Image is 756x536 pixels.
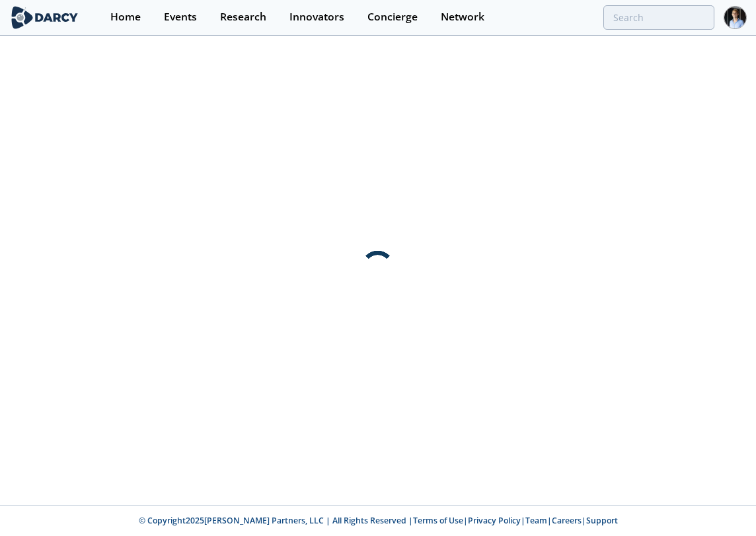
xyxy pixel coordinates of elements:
[603,5,714,30] input: Advanced Search
[9,6,80,29] img: logo-wide.svg
[552,515,582,526] a: Careers
[110,12,141,22] div: Home
[413,515,463,526] a: Terms of Use
[367,12,418,22] div: Concierge
[441,12,484,22] div: Network
[586,515,618,526] a: Support
[468,515,521,526] a: Privacy Policy
[220,12,266,22] div: Research
[525,515,547,526] a: Team
[164,12,197,22] div: Events
[58,515,698,527] p: © Copyright 2025 [PERSON_NAME] Partners, LLC | All Rights Reserved | | | | |
[289,12,344,22] div: Innovators
[724,6,747,29] img: Profile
